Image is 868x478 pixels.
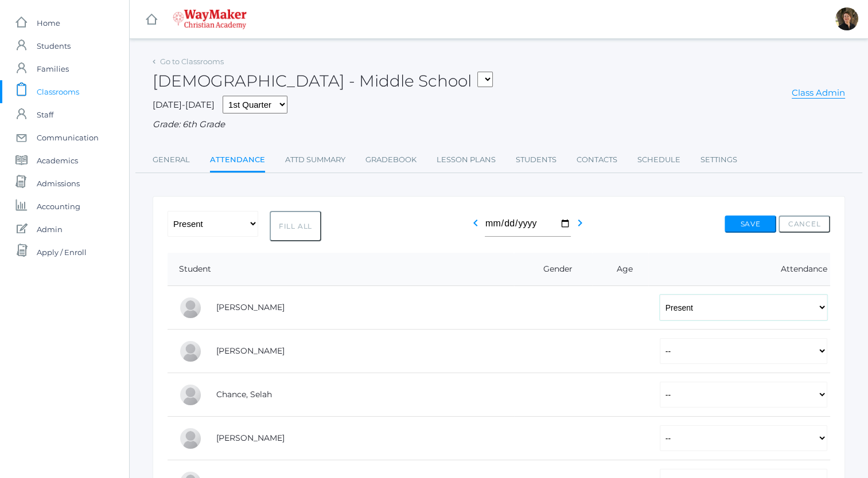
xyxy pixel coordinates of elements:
div: Grade: 6th Grade [153,118,845,131]
div: Gabby Brozek [179,340,202,363]
h2: [DEMOGRAPHIC_DATA] - Middle School [153,72,493,90]
i: chevron_left [469,216,482,230]
img: waymaker-logo-stack-white-1602f2b1af18da31a5905e9982d058868370996dac5278e84edea6dabf9a3315.png [173,9,247,29]
a: Gradebook [365,148,417,171]
span: Accounting [37,195,80,218]
a: General [153,148,190,171]
a: Attd Summary [285,148,345,171]
a: Contacts [577,148,617,171]
a: Lesson Plans [437,148,496,171]
a: Class Admin [792,87,845,99]
a: Settings [700,148,737,171]
th: Attendance [648,253,830,286]
span: Students [37,34,71,57]
button: Fill All [270,211,321,241]
div: Josey Baker [179,296,202,319]
th: Gender [514,253,593,286]
a: [PERSON_NAME] [216,433,285,443]
a: Schedule [637,148,680,171]
div: Dianna Renz [835,7,858,30]
div: Levi Erner [179,427,202,450]
span: Families [37,57,69,80]
span: Staff [37,103,53,126]
span: [DATE]-[DATE] [153,99,215,110]
span: Classrooms [37,80,79,103]
a: [PERSON_NAME] [216,302,285,312]
span: Home [37,11,60,34]
a: Chance, Selah [216,389,272,399]
th: Age [593,253,648,286]
a: Students [516,148,556,171]
a: [PERSON_NAME] [216,346,285,356]
a: Go to Classrooms [160,57,224,66]
div: Selah Chance [179,383,202,406]
a: chevron_left [469,221,482,232]
span: Communication [37,126,99,149]
i: chevron_right [573,216,587,230]
span: Admissions [37,172,80,195]
span: Academics [37,149,78,172]
button: Cancel [779,216,830,233]
span: Admin [37,218,63,241]
span: Apply / Enroll [37,241,87,264]
a: chevron_right [573,221,587,232]
a: Attendance [210,148,265,173]
th: Student [168,253,514,286]
button: Save [725,216,776,233]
